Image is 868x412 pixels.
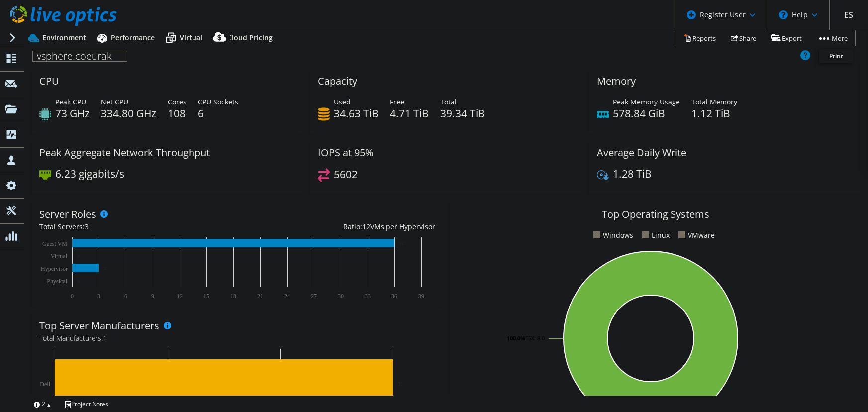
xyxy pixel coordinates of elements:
span: Free [390,97,404,106]
text: 39 [418,293,424,300]
text: Virtual [51,253,68,260]
span: 12 [362,222,370,231]
h3: Peak Aggregate Network Throughput [39,147,210,158]
h4: 1.12 TiB [691,108,737,119]
span: Performance [111,33,155,42]
div: Ratio: VMs per Hypervisor [237,221,435,232]
a: Export [764,30,810,46]
text: 0 [77,254,80,259]
h4: 6.23 gigabits/s [55,168,124,179]
text: 15 [203,293,209,300]
h4: Total Manufacturers: [39,333,435,344]
text: 36 [399,241,404,246]
text: 30 [338,293,344,300]
h1: vsphere.coeurak [32,51,127,62]
a: More [809,30,856,46]
h3: Top Operating Systems [457,209,853,220]
text: Hypervisor [41,265,68,272]
span: 1 [103,333,107,343]
span: 3 [85,222,89,231]
h4: 4.71 TiB [390,108,429,119]
h3: Average Daily Write [597,147,686,158]
h4: 34.63 TiB [334,108,379,119]
span: Cloud Pricing [227,33,273,42]
h3: Memory [597,76,636,87]
h3: Capacity [318,76,357,87]
text: Dell [40,381,50,388]
text: Guest VM [42,240,67,247]
h3: IOPS at 95% [318,147,374,158]
text: 6 [124,293,127,300]
text: 9 [151,293,154,300]
tspan: 100.0% [507,334,525,342]
h3: Server Roles [39,209,96,220]
h4: 39.34 TiB [440,108,485,119]
span: Peak CPU [55,97,86,106]
span: Peak Memory Usage [613,97,680,106]
text: 3 [104,266,106,271]
a: 2 [27,398,58,410]
text: 3 [97,293,100,300]
svg: \n [779,10,788,19]
h4: 6 [198,108,238,119]
text: 36 [391,293,397,300]
text: 18 [230,293,236,300]
li: Linux [640,230,670,241]
a: Project Notes [57,398,115,410]
h4: 578.84 GiB [613,108,680,119]
text: 12 [177,293,183,300]
li: VMware [676,230,715,241]
span: Cores [168,97,187,106]
text: 33 [365,293,371,300]
h4: 1.28 TiB [613,168,652,179]
div: Total Servers: [39,221,237,232]
a: Reports [676,30,724,46]
text: 0 [71,293,74,300]
h4: 334.80 GHz [101,108,156,119]
span: CPU Sockets [198,97,238,106]
text: Physical [47,278,67,285]
text: 27 [311,293,317,300]
span: Total Memory [691,97,737,106]
a: Print [819,49,853,63]
text: 21 [257,293,263,300]
li: Windows [591,230,633,241]
text: 0 [77,279,80,284]
span: ES [841,7,857,23]
h4: 108 [168,108,187,119]
h4: 5602 [334,169,358,180]
span: Total [440,97,457,106]
h3: CPU [39,76,59,87]
span: Virtual [180,33,202,42]
h3: Top Server Manufacturers [39,320,159,331]
span: Environment [42,33,86,42]
h4: 73 GHz [55,108,90,119]
span: Net CPU [101,97,128,106]
tspan: ESXi 8.0 [525,334,545,342]
text: 3 [398,381,401,387]
a: Share [723,30,764,46]
span: Used [334,97,351,106]
text: 24 [284,293,290,300]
